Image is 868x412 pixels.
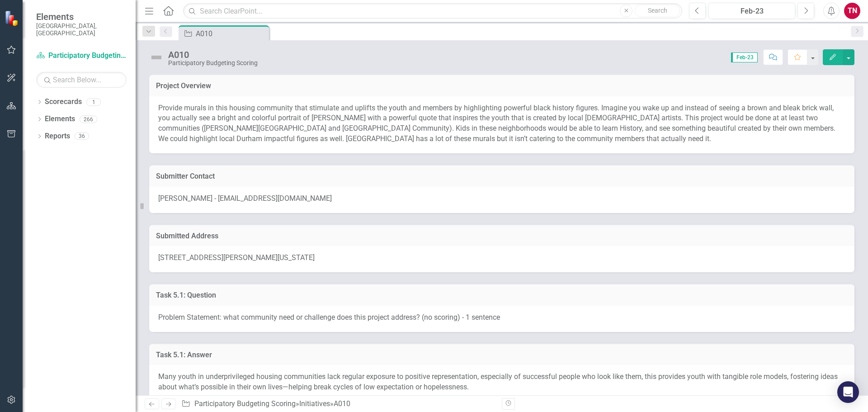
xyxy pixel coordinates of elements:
[86,98,101,106] div: 1
[156,291,848,299] h3: Task 5.1: Question
[194,399,296,408] a: Participatory Budgeting Scoring
[712,6,792,17] div: Feb-23
[837,381,859,403] div: Open Intercom Messenger
[45,114,75,124] a: Elements
[45,97,82,107] a: Scorecards
[149,50,164,65] img: Not Defined
[158,194,332,203] span: [PERSON_NAME] - [EMAIL_ADDRESS][DOMAIN_NAME]
[168,60,258,66] div: Participatory Budgeting Scoring
[80,115,97,123] div: 266
[183,3,682,19] input: Search ClearPoint...
[181,399,495,409] div: » »
[36,72,127,88] input: Search Below...
[334,399,350,408] div: A010
[299,399,330,408] a: Initiatives
[156,82,848,90] h3: Project Overview
[731,52,758,62] span: Feb-23
[156,232,848,240] h3: Submitted Address
[158,253,315,262] span: [STREET_ADDRESS][PERSON_NAME][US_STATE]
[36,11,127,22] span: Elements
[158,372,838,391] span: Many youth in underprivileged housing communities lack regular exposure to positive representatio...
[196,28,267,39] div: A010
[75,133,89,140] div: 36
[844,3,860,19] button: TN
[635,5,680,17] button: Search
[708,3,795,19] button: Feb-23
[45,131,70,142] a: Reports
[648,7,667,14] span: Search
[158,313,500,322] span: Problem Statement: what community need or challenge does this project address? (no scoring) - 1 s...
[158,103,845,144] p: Provide murals in this housing community that stimulate and uplifts the youth and members by high...
[156,172,848,180] h3: Submitter Contact
[156,351,848,359] h3: Task 5.1: Answer
[168,50,258,60] div: A010
[5,10,20,26] img: ClearPoint Strategy
[36,22,127,37] small: [GEOGRAPHIC_DATA], [GEOGRAPHIC_DATA]
[36,51,127,61] a: Participatory Budgeting Scoring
